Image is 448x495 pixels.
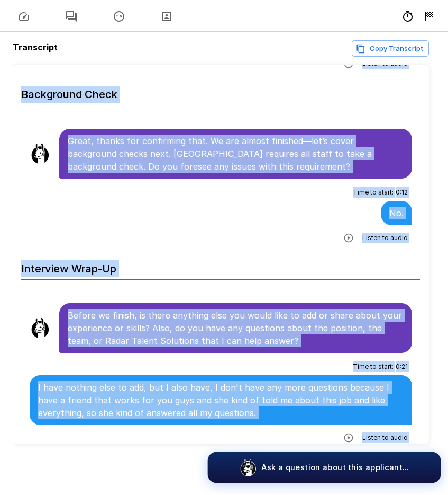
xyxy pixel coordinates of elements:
[21,252,420,280] h6: Interview Wrap-Up
[30,143,51,164] img: llama_clean.png
[423,10,435,23] div: 8/21 9:09 AM
[30,317,51,339] img: llama_clean.png
[21,77,420,105] h6: Background Check
[239,458,257,476] img: logo_glasses@2x.png
[396,187,408,198] span: 0 : 12
[353,361,394,372] span: Time to start :
[261,462,409,473] p: Ask a question about this applicant...
[208,452,441,483] button: Ask a question about this applicant...
[362,233,408,243] span: Listen to audio
[352,40,429,57] button: Copy transcript
[353,187,394,198] span: Time to start :
[401,10,414,23] div: 7m 43s
[396,361,408,372] span: 0 : 21
[38,381,404,419] p: I have nothing else to add, but I also have, I don't have any more questions because I have a fri...
[68,309,404,347] p: Before we finish, is there anything else you would like to add or share about your experience or ...
[13,42,58,52] b: Transcript
[68,135,404,173] p: Great, thanks for confirming that. We are almost finished—let’s cover background checks next. [GE...
[389,207,404,219] p: No.
[362,432,408,443] span: Listen to audio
